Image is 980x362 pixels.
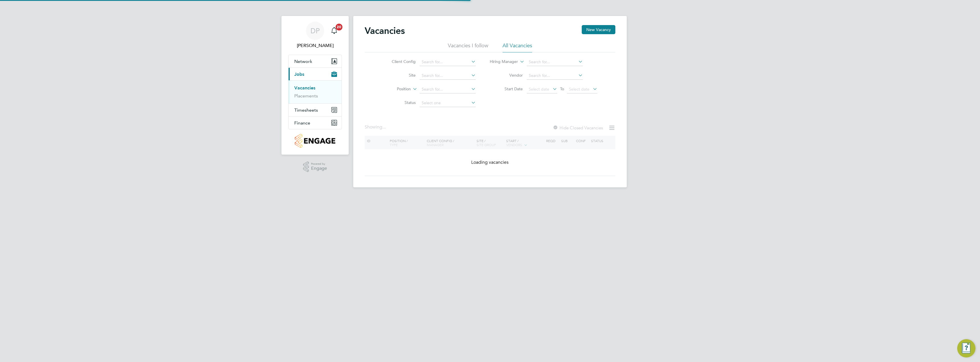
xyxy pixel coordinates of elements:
[294,107,318,113] span: Timesheets
[383,73,416,78] label: Site
[503,42,532,52] li: All Vacancies
[294,85,315,91] a: Vacancies
[382,124,386,130] span: ...
[420,58,476,66] input: Search for...
[420,85,476,93] input: Search for...
[289,68,342,80] button: Jobs
[365,124,387,130] div: Showing
[288,42,342,49] span: Daniel Packer
[311,27,320,34] span: DP
[289,80,342,103] div: Jobs
[328,22,340,40] a: 20
[303,161,327,172] a: Powered byEngage
[295,134,335,148] img: countryside-properties-logo-retina.png
[527,72,583,80] input: Search for...
[281,16,349,155] nav: Main navigation
[957,339,975,357] button: Engage Resource Center
[311,161,327,166] span: Powered by
[582,25,615,34] button: New Vacancy
[336,24,342,30] span: 20
[383,100,416,105] label: Status
[420,99,476,107] input: Select one
[490,73,523,78] label: Vendor
[485,59,518,65] label: Hiring Manager
[365,25,405,36] h2: Vacancies
[490,86,523,91] label: Start Date
[553,125,603,130] label: Hide Closed Vacancies
[311,166,327,171] span: Engage
[289,116,342,129] button: Finance
[420,72,476,80] input: Search for...
[289,104,342,116] button: Timesheets
[527,58,583,66] input: Search for...
[288,22,342,49] a: DP[PERSON_NAME]
[294,59,312,64] span: Network
[378,86,411,92] label: Position
[383,59,416,64] label: Client Config
[529,87,549,92] span: Select date
[569,87,589,92] span: Select date
[289,55,342,68] button: Network
[448,42,488,52] li: Vacancies I follow
[294,71,304,77] span: Jobs
[294,120,310,126] span: Finance
[288,134,342,148] a: Go to home page
[294,93,318,99] a: Placements
[558,85,566,93] span: To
